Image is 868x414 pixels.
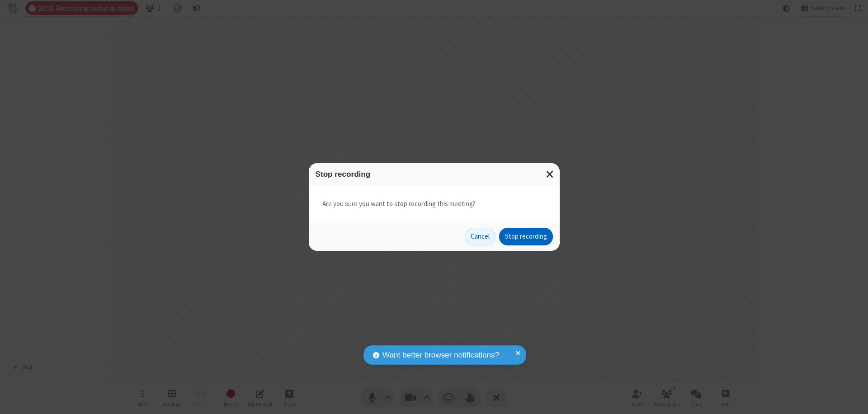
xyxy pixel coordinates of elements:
button: Cancel [465,228,495,246]
span: Want better browser notifications? [382,349,499,361]
button: Close modal [541,163,560,185]
div: Are you sure you want to stop recording this meeting? [309,185,560,223]
button: Stop recording [499,228,553,246]
h3: Stop recording [316,170,553,179]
